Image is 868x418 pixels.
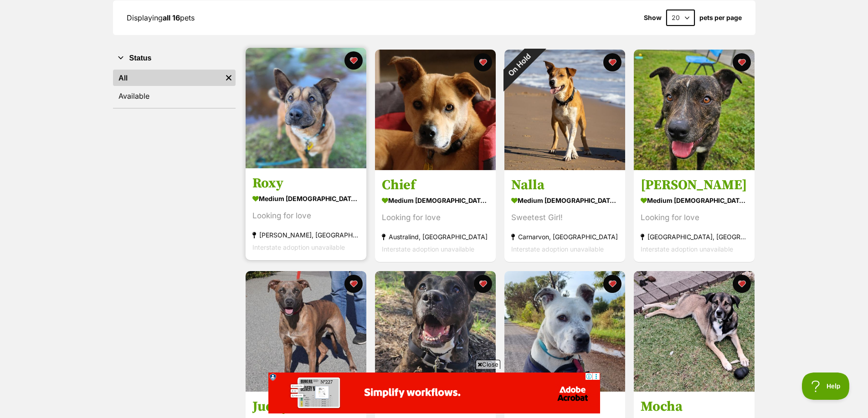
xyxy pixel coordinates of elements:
[511,398,618,415] h3: Bear
[382,177,489,194] h3: Chief
[504,163,625,172] a: On Hold
[252,210,360,222] div: Looking for love
[113,70,222,86] a: All
[504,50,625,170] img: Nalla
[222,70,236,86] a: Remove filter
[375,170,496,262] a: Chief medium [DEMOGRAPHIC_DATA] Dog Looking for love Australind, [GEOGRAPHIC_DATA] Interstate ado...
[113,88,236,104] a: Available
[493,38,546,91] div: On Hold
[382,194,489,207] div: medium [DEMOGRAPHIC_DATA] Dog
[375,50,496,170] img: Chief
[603,53,621,71] button: favourite
[252,229,360,242] div: [PERSON_NAME], [GEOGRAPHIC_DATA]
[634,170,755,262] a: [PERSON_NAME] medium [DEMOGRAPHIC_DATA] Dog Looking for love [GEOGRAPHIC_DATA], [GEOGRAPHIC_DATA]...
[252,192,360,206] div: medium [DEMOGRAPHIC_DATA] Dog
[246,48,366,168] img: Roxy
[699,14,742,21] label: pets per page
[375,271,496,392] img: Misha
[733,275,751,293] button: favourite
[246,168,366,261] a: Roxy medium [DEMOGRAPHIC_DATA] Dog Looking for love [PERSON_NAME], [GEOGRAPHIC_DATA] Interstate a...
[163,13,180,22] strong: all 16
[641,246,733,253] span: Interstate adoption unavailable
[504,170,625,262] a: Nalla medium [DEMOGRAPHIC_DATA] Dog Sweetest Girl! Carnarvon, [GEOGRAPHIC_DATA] Interstate adopti...
[252,175,360,192] h3: Roxy
[246,271,366,392] img: Juddy
[382,231,489,243] div: Australind, [GEOGRAPHIC_DATA]
[733,53,751,71] button: favourite
[802,373,850,400] iframe: Help Scout Beacon - Open
[113,68,236,108] div: Status
[344,275,363,293] button: favourite
[634,50,755,170] img: Arlo
[603,275,621,293] button: favourite
[252,244,345,252] span: Interstate adoption unavailable
[382,212,489,224] div: Looking for love
[268,373,600,413] iframe: Advertisement
[127,13,195,22] span: Displaying pets
[504,271,625,392] img: Bear
[474,275,492,293] button: favourite
[252,398,360,415] h3: Juddy
[511,194,618,207] div: medium [DEMOGRAPHIC_DATA] Dog
[644,14,662,21] span: Show
[476,360,500,369] span: Close
[474,53,492,71] button: favourite
[511,177,618,194] h3: Nalla
[113,52,236,64] button: Status
[641,231,748,243] div: [GEOGRAPHIC_DATA], [GEOGRAPHIC_DATA]
[641,194,748,207] div: medium [DEMOGRAPHIC_DATA] Dog
[344,51,363,70] button: favourite
[641,177,748,194] h3: [PERSON_NAME]
[634,271,755,392] img: Mocha
[641,212,748,224] div: Looking for love
[511,212,618,224] div: Sweetest Girl!
[511,246,604,253] span: Interstate adoption unavailable
[641,398,748,415] h3: Mocha
[511,231,618,243] div: Carnarvon, [GEOGRAPHIC_DATA]
[382,246,474,253] span: Interstate adoption unavailable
